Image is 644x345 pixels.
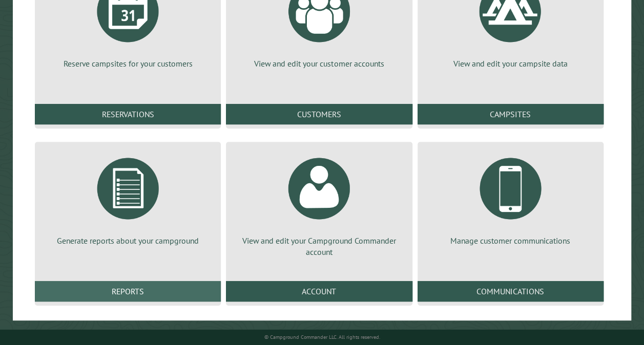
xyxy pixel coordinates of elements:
[35,281,221,301] a: Reports
[418,281,604,301] a: Communications
[226,104,412,124] a: Customers
[238,58,400,69] p: View and edit your customer accounts
[35,104,221,124] a: Reservations
[238,235,400,258] p: View and edit your Campground Commander account
[430,235,591,246] p: Manage customer communications
[238,150,400,258] a: View and edit your Campground Commander account
[47,150,209,246] a: Generate reports about your campground
[430,58,591,69] p: View and edit your campsite data
[264,334,380,340] small: © Campground Commander LLC. All rights reserved.
[430,150,591,246] a: Manage customer communications
[47,58,209,69] p: Reserve campsites for your customers
[418,104,604,124] a: Campsites
[47,235,209,246] p: Generate reports about your campground
[226,281,412,301] a: Account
